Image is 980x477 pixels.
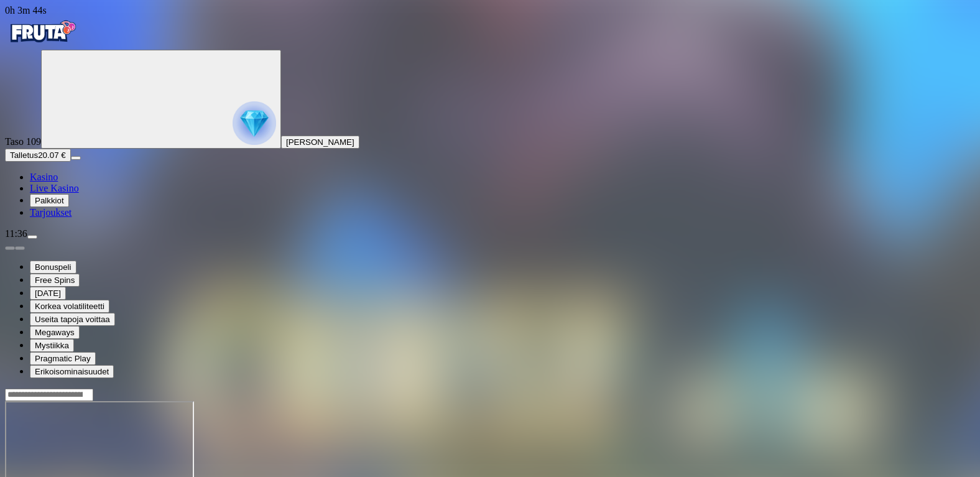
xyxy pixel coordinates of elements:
[5,16,80,47] img: Fruta
[35,367,109,376] span: Erikoisominaisuudet
[35,354,91,363] span: Pragmatic Play
[286,137,354,147] span: [PERSON_NAME]
[30,300,109,313] button: Korkea volatiliteetti
[5,136,41,147] span: Taso 109
[35,315,110,324] span: Useita tapoja voittaa
[35,302,104,311] span: Korkea volatiliteetti
[5,246,15,250] button: prev slide
[30,207,72,218] a: gift-inverted iconTarjoukset
[27,235,37,239] button: menu
[30,172,58,182] a: diamond iconKasino
[30,274,80,287] button: Free Spins
[5,149,71,162] button: Talletusplus icon20.07 €
[71,156,81,160] button: menu
[30,365,114,378] button: Erikoisominaisuudet
[30,194,69,207] button: reward iconPalkkiot
[41,50,281,149] button: reward progress
[30,313,115,326] button: Useita tapoja voittaa
[30,326,80,339] button: Megaways
[5,228,27,239] span: 11:36
[10,151,38,160] span: Talletus
[30,183,79,193] span: Live Kasino
[5,39,80,49] a: Fruta
[5,389,93,401] input: Search
[30,261,76,274] button: Bonuspeli
[35,328,75,337] span: Megaways
[30,339,74,352] button: Mystiikka
[233,101,276,145] img: reward progress
[30,352,96,365] button: Pragmatic Play
[5,5,47,16] span: user session time
[38,151,65,160] span: 20.07 €
[30,183,79,193] a: poker-chip iconLive Kasino
[35,262,72,272] span: Bonuspeli
[35,196,64,205] span: Palkkiot
[30,172,58,182] span: Kasino
[35,341,69,350] span: Mystiikka
[281,136,359,149] button: [PERSON_NAME]
[30,287,66,300] button: [DATE]
[15,246,25,250] button: next slide
[35,289,61,298] span: [DATE]
[35,276,75,285] span: Free Spins
[5,16,975,218] nav: Primary
[30,207,72,218] span: Tarjoukset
